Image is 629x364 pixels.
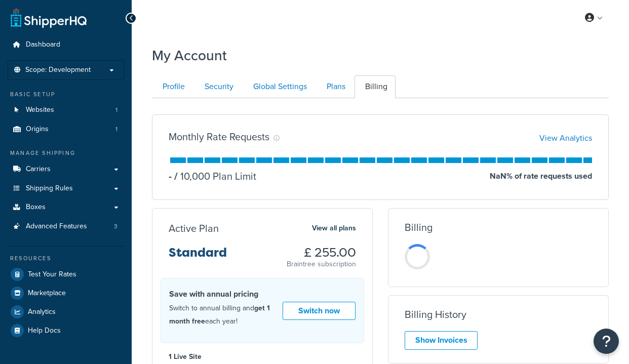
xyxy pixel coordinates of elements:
a: Profile [152,75,193,98]
a: Help Docs [8,321,124,340]
p: NaN % of rate requests used [490,169,592,183]
a: Global Settings [243,75,315,98]
div: Basic Setup [8,90,124,99]
a: Show Invoices [405,331,478,350]
li: Websites [8,101,124,119]
a: Dashboard [8,35,124,54]
span: Shipping Rules [26,184,73,193]
span: Websites [26,106,54,114]
span: / [174,169,178,184]
button: Open Resource Center [594,329,619,354]
p: Switch to annual billing and each year! [169,302,283,328]
h3: Billing [405,222,433,233]
a: Shipping Rules [8,179,124,198]
span: Advanced Features [26,222,87,231]
a: Analytics [8,303,124,321]
div: Manage Shipping [8,149,124,157]
span: Marketplace [28,289,66,298]
span: Test Your Rates [28,270,76,279]
h3: Monthly Rate Requests [169,131,269,142]
a: View all plans [312,222,356,235]
a: ShipperHQ Home [11,8,87,28]
a: Test Your Rates [8,265,124,284]
span: Scope: Development [25,66,91,74]
a: View Analytics [539,132,592,144]
span: Carriers [26,165,51,174]
span: Help Docs [28,327,61,335]
h4: Save with annual pricing [169,288,283,300]
p: Braintree subscription [287,259,356,269]
a: Origins 1 [8,120,124,139]
span: Origins [26,125,49,134]
a: Advanced Features 3 [8,217,124,236]
a: Marketplace [8,284,124,302]
span: 3 [114,222,117,231]
a: Switch now [283,302,356,320]
a: Boxes [8,198,124,217]
span: Analytics [28,308,56,316]
p: - [169,169,172,183]
span: 1 [115,106,117,114]
div: Resources [8,254,124,263]
h3: Standard [169,246,227,267]
li: Origins [8,120,124,139]
p: 10,000 Plan Limit [172,169,256,183]
a: Billing [355,75,396,98]
a: Security [194,75,242,98]
span: 1 [115,125,117,134]
a: Plans [316,75,353,98]
a: Carriers [8,160,124,179]
h3: £ 255.00 [287,246,356,259]
span: Boxes [26,203,46,212]
span: Dashboard [26,41,60,49]
h1: My Account [152,46,227,65]
strong: 1 Live Site [169,351,202,362]
li: Advanced Features [8,217,124,236]
h3: Billing History [405,309,466,320]
a: Websites 1 [8,101,124,119]
h3: Active Plan [169,223,219,234]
